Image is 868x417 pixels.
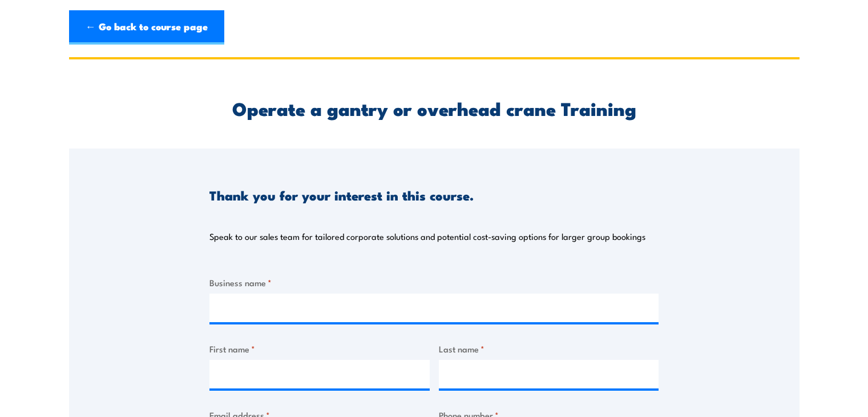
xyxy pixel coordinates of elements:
label: Business name [209,276,659,289]
label: First name [209,342,430,355]
label: Last name [439,342,659,355]
p: Speak to our sales team for tailored corporate solutions and potential cost-saving options for la... [209,231,645,242]
h2: Operate a gantry or overhead crane Training [209,100,659,116]
a: ← Go back to course page [69,10,224,45]
h3: Thank you for your interest in this course. [209,189,474,202]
